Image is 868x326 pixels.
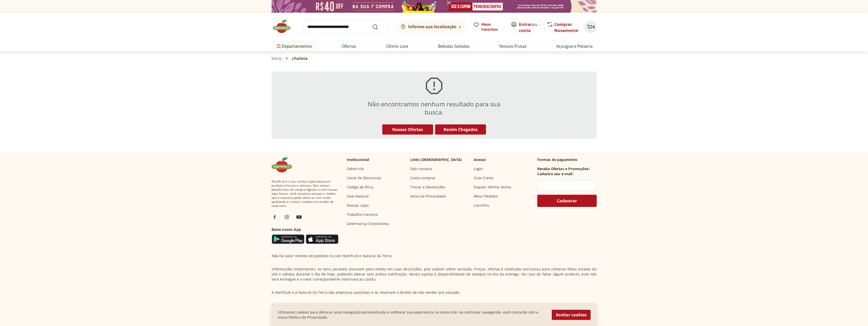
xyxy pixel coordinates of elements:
a: Meus Pedidos [474,194,498,199]
input: search [303,20,388,34]
button: Submit Search [372,24,384,30]
a: Canal de Denúncias [347,175,382,181]
a: Criar conta [519,22,547,33]
button: Cadastrar [537,195,597,207]
span: Recém Chegados [444,127,478,132]
a: Leve Natural [347,194,369,199]
button: Recém Chegados [435,124,486,135]
a: Fale conosco [410,166,432,171]
a: Governança Corporativa [347,221,389,226]
p: A Hortifruti e a Natural da Terra são empresas varejistas e se reservam o direito de não vender p... [272,290,461,295]
button: Menu [276,40,282,52]
button: Nossas Ofertas [382,124,433,135]
p: Links [DEMOGRAPHIC_DATA] [410,157,462,162]
img: ytb [296,214,302,220]
a: Nossas Frutas [499,43,527,49]
p: Utilizamos cookies para oferecer uma navegação personalizada e melhorar sua experiencia no nosso ... [278,310,546,320]
a: Ofertas [342,43,356,49]
b: Informe sua localização [408,24,456,29]
span: ou [519,21,542,34]
img: App Store Icon [306,234,339,244]
a: Bebidas Geladas [438,43,470,49]
h3: Receba Ofertas e Promoções! [537,166,590,171]
a: Nossas Lojas [347,203,369,208]
a: Login [474,166,483,171]
span: chalota [292,56,308,61]
a: Último Lote [386,43,408,49]
span: Cadastrar [557,199,577,203]
img: Google Play Icon [272,234,305,244]
button: Aceitar cookies [552,310,591,320]
a: Esqueci Minha Senha [474,185,511,190]
span: Meus Favoritos [481,22,505,32]
p: Formas de pagamento [537,157,597,162]
img: Hortifruti [272,157,297,172]
a: Como comprar [410,175,436,181]
p: Informações importantes: os itens pesáveis possuem peso médio em suas descrições, pois podem sofr... [272,267,597,282]
h3: Baixe nosso App [272,227,339,232]
p: Não há valor mínimo de pedidos no site Hortifruti e Natural da Terra. [272,253,393,258]
img: fb [272,214,278,220]
h2: Não encontramos nenhum resultado para sua busca. [361,100,507,116]
a: Código de Ética [347,185,373,190]
a: Trocas e Devoluções [410,185,446,190]
span: Departamentos [276,40,312,52]
a: Comprar Novamente [554,22,578,33]
a: Carrinho [474,203,489,208]
img: Hortifruti [272,19,297,34]
a: Início [272,56,282,61]
img: ig [284,214,290,220]
a: Sobre nós [347,166,364,171]
span: Hortifruti é o seu vizinho especialista em produtos frescos e naturais. Nas nossas plataformas de... [272,180,339,208]
p: A venda e consumo de bebidas alcoólicas são proibidas para menores de 18 anos. Bebida alcoólica p... [272,303,597,313]
a: Meus Favoritos [473,22,505,32]
button: Carrinho [585,21,597,33]
p: Institucional [347,157,369,162]
p: Acesso [474,157,486,162]
h3: Cadastre seu e-mail: [537,171,574,176]
span: Nossas Ofertas [392,127,423,132]
a: Trabalhe Conosco [347,212,378,217]
a: Açougue e Peixaria [556,43,593,49]
a: Criar Conta [474,175,494,181]
button: Informe sua localização [394,20,467,34]
span: 0 [593,24,595,29]
a: Entrar [519,22,532,27]
a: Aviso de Privacidade [410,194,446,199]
